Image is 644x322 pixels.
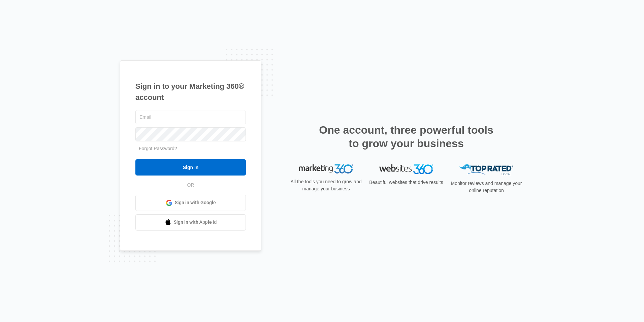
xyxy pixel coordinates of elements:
[288,178,364,192] p: All the tools you need to grow and manage your business
[135,81,246,103] h1: Sign in to your Marketing 360® account
[175,199,216,206] span: Sign in with Google
[135,195,246,211] a: Sign in with Google
[317,123,495,150] h2: One account, three powerful tools to grow your business
[135,214,246,231] a: Sign in with Apple Id
[449,180,524,194] p: Monitor reviews and manage your online reputation
[379,164,433,174] img: Websites 360
[135,110,246,124] input: Email
[183,182,199,189] span: OR
[174,219,217,226] span: Sign in with Apple Id
[139,146,177,151] a: Forgot Password?
[459,164,513,176] img: Top Rated Local
[135,159,246,176] input: Sign In
[299,164,353,174] img: Marketing 360
[368,179,444,186] p: Beautiful websites that drive results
